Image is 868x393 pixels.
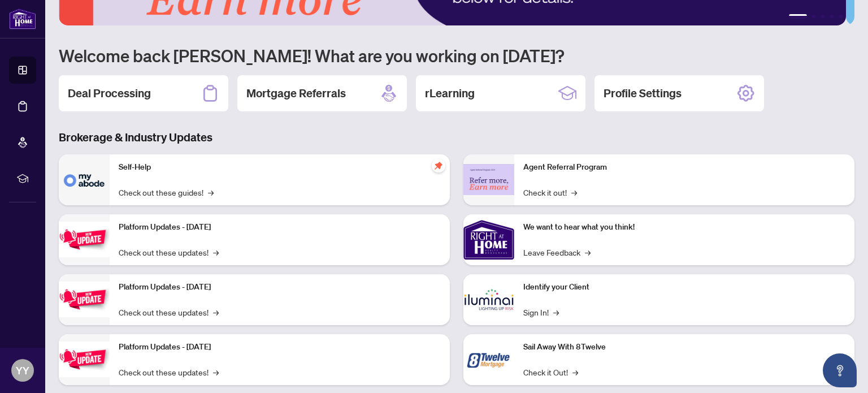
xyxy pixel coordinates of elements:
[821,14,825,19] button: 3
[572,366,578,378] span: →
[585,246,591,258] span: →
[523,281,845,293] p: Identify your Client
[604,85,682,101] h2: Profile Settings
[839,14,843,19] button: 5
[213,366,219,378] span: →
[119,281,441,293] p: Platform Updates - [DATE]
[213,306,219,318] span: →
[119,186,214,198] a: Check out these guides!→
[432,159,445,172] span: pushpin
[119,221,441,234] p: Platform Updates - [DATE]
[59,154,110,205] img: Self-Help
[789,14,807,19] button: 1
[463,334,514,385] img: Sail Away With 8Twelve
[213,246,219,258] span: →
[523,246,591,258] a: Leave Feedback→
[523,306,559,318] a: Sign In!→
[246,85,346,101] h2: Mortgage Referrals
[9,8,36,29] img: logo
[208,186,214,198] span: →
[59,342,110,377] img: Platform Updates - June 23, 2025
[553,306,559,318] span: →
[463,164,514,195] img: Agent Referral Program
[523,221,845,234] p: We want to hear what you think!
[59,129,854,145] h3: Brokerage & Industry Updates
[59,45,854,66] h1: Welcome back [PERSON_NAME]! What are you working on [DATE]?
[119,341,441,353] p: Platform Updates - [DATE]
[119,306,219,318] a: Check out these updates!→
[823,353,857,387] button: Open asap
[119,161,441,174] p: Self-Help
[59,282,110,317] img: Platform Updates - July 8, 2025
[523,186,577,198] a: Check it out!→
[119,246,219,258] a: Check out these updates!→
[830,14,834,19] button: 4
[463,274,514,325] img: Identify your Client
[571,186,577,198] span: →
[811,14,816,19] button: 2
[425,85,475,101] h2: rLearning
[59,222,110,257] img: Platform Updates - July 21, 2025
[68,85,151,101] h2: Deal Processing
[523,161,845,174] p: Agent Referral Program
[523,366,578,378] a: Check it Out!→
[523,341,845,353] p: Sail Away With 8Twelve
[16,362,29,378] span: YY
[119,366,219,378] a: Check out these updates!→
[463,214,514,265] img: We want to hear what you think!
